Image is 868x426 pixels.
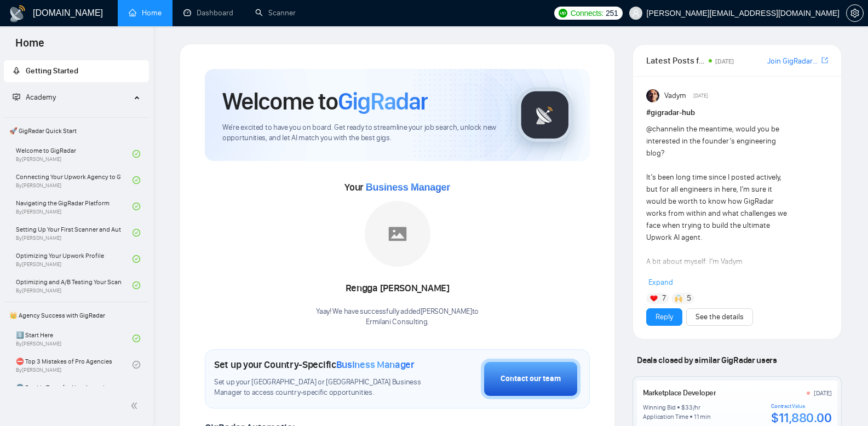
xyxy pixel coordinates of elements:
[16,168,133,192] a: Connecting Your Upwork Agency to GigRadarBy[PERSON_NAME]
[664,90,686,102] span: Vadym
[648,278,673,287] span: Expand
[771,403,831,410] div: Contract Value
[16,221,133,245] a: Setting Up Your First Scanner and Auto-BidderBy[PERSON_NAME]
[338,87,428,116] span: GigRadar
[130,400,141,411] span: double-left
[481,359,580,399] button: Contact our team
[715,57,734,65] span: [DATE]
[16,382,121,393] span: 🌚 Rookie Traps for New Agencies
[693,403,700,412] div: /hr
[13,93,20,101] span: fund-projection-screen
[767,55,819,67] a: Join GigRadar Slack Community
[559,9,567,18] img: upwork-logo.png
[685,403,693,412] div: 33
[129,8,162,18] a: homeHome
[133,203,140,210] span: check-circle
[222,123,500,143] span: We're excited to have you on board. Get ready to streamline your job search, unlock new opportuni...
[16,273,133,297] a: Optimizing and A/B Testing Your Scanner for Better ResultsBy[PERSON_NAME]
[633,350,781,370] span: Deals closed by similar GigRadar users
[821,56,828,65] span: export
[821,55,828,66] a: export
[344,181,450,193] span: Your
[336,359,415,371] span: Business Manager
[686,308,753,326] button: See the details
[26,93,56,102] span: Academy
[656,311,673,323] a: Reply
[16,142,133,166] a: Welcome to GigRadarBy[PERSON_NAME]
[365,201,430,267] img: placeholder.png
[518,88,572,142] img: gigradar-logo.png
[846,4,864,22] button: setting
[26,66,78,76] span: Getting Started
[133,281,140,289] span: check-circle
[7,35,53,58] span: Home
[316,279,479,298] div: Rengga [PERSON_NAME]
[646,124,679,134] span: @channel
[646,107,828,119] h1: # gigradar-hub
[133,255,140,263] span: check-circle
[255,8,296,18] a: searchScanner
[16,326,133,350] a: 1️⃣ Start HereBy[PERSON_NAME]
[133,335,140,342] span: check-circle
[571,7,603,19] span: Connects:
[695,311,744,323] a: See the details
[643,388,716,398] a: Marketplace Developer
[814,389,832,398] div: [DATE]
[13,93,56,102] span: Academy
[662,293,666,304] span: 7
[643,412,688,421] div: Application Time
[847,9,863,18] span: setting
[16,353,133,377] a: ⛔ Top 3 Mistakes of Pro AgenciesBy[PERSON_NAME]
[214,377,426,398] span: Set up your [GEOGRAPHIC_DATA] or [GEOGRAPHIC_DATA] Business Manager to access country-specific op...
[222,87,428,116] h1: Welcome to
[366,182,450,193] span: Business Manager
[831,389,857,415] iframe: Intercom live chat
[183,8,233,18] a: dashboardDashboard
[316,317,479,327] p: Ermilani Consulting .
[13,67,20,74] span: rocket
[681,403,685,412] div: $
[646,54,705,67] span: Latest Posts from the GigRadar Community
[214,359,415,371] h1: Set up your Country-Specific
[133,176,140,184] span: check-circle
[133,229,140,237] span: check-circle
[5,304,148,326] span: 👑 Agency Success with GigRadar
[646,308,682,326] button: Reply
[501,373,561,385] div: Contact our team
[646,89,659,102] img: Vadym
[650,295,658,302] img: ❤️
[16,247,133,271] a: Optimizing Your Upwork ProfileBy[PERSON_NAME]
[16,194,133,218] a: Navigating the GigRadar PlatformBy[PERSON_NAME]
[643,403,676,412] div: Winning Bid
[133,361,140,369] span: check-circle
[771,410,831,426] div: $11,880.00
[133,150,140,158] span: check-circle
[4,60,149,82] li: Getting Started
[693,91,708,101] span: [DATE]
[675,295,682,302] img: 🙌
[694,412,711,421] div: 11 min
[316,307,479,327] div: Yaay! We have successfully added [PERSON_NAME] to
[687,293,691,304] span: 5
[5,120,148,142] span: 🚀 GigRadar Quick Start
[9,5,26,22] img: logo
[632,9,640,17] span: user
[606,7,618,19] span: 251
[846,9,864,18] a: setting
